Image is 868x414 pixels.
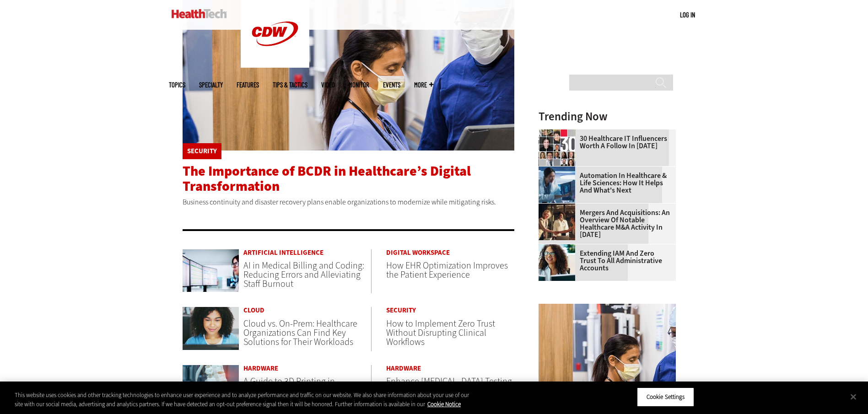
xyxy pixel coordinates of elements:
[243,307,371,314] a: Cloud
[243,375,356,397] a: A Guide to 3D Printing in Healthcare, [DATE] and [DATE]
[843,387,863,407] button: Close
[539,204,575,240] img: business leaders shake hands in conference room
[172,9,227,18] img: Home
[539,204,580,211] a: business leaders shake hands in conference room
[383,81,400,88] a: Events
[243,249,371,256] a: Artificial Intelligence
[241,60,309,70] a: CDW
[183,162,471,195] a: The Importance of BCDR in Healthcare’s Digital Transformation
[273,81,307,88] a: Tips & Tactics
[386,307,514,314] a: Security
[183,365,239,408] img: 3D spinal column
[321,81,335,88] a: Video
[539,129,575,166] img: collage of influencers
[539,167,575,203] img: medical researchers looks at images on a monitor in a lab
[243,317,357,348] a: Cloud vs. On-Prem: Healthcare Organizations Can Find Key Solutions for Their Workloads
[237,81,259,88] a: Features
[169,81,185,88] span: Topics
[539,111,676,122] h3: Trending Now
[183,196,515,208] p: Business continuity and disaster recovery plans enable organizations to modernize while mitigatin...
[183,249,239,292] img: medical billing and coding
[539,129,580,137] a: collage of influencers
[539,304,676,407] img: Doctors reviewing tablet
[386,365,514,372] a: Hardware
[243,365,371,372] a: Hardware
[243,259,364,290] a: AI in Medical Billing and Coding: Reducing Errors and Alleviating Staff Burnout
[539,167,580,174] a: medical researchers looks at images on a monitor in a lab
[539,244,580,252] a: Administrative assistant
[539,135,670,150] a: 30 Healthcare IT Influencers Worth a Follow in [DATE]
[680,10,695,20] div: User menu
[539,209,670,238] a: Mergers and Acquisitions: An Overview of Notable Healthcare M&A Activity in [DATE]
[386,317,495,348] a: How to Implement Zero Trust Without Disrupting Clinical Workflows
[349,81,369,88] a: MonITor
[539,250,670,272] a: Extending IAM and Zero Trust to All Administrative Accounts
[539,244,575,281] img: Administrative assistant
[427,400,461,408] a: More information about your privacy
[386,375,512,397] a: Enhance [MEDICAL_DATA] Testing with Mobile Computers
[386,249,514,256] a: Digital Workspace
[539,172,670,194] a: Automation in Healthcare & Life Sciences: How It Helps and What's Next
[15,391,477,409] div: This website uses cookies and other tracking technologies to enhance user experience and to analy...
[414,81,433,88] span: More
[386,259,508,281] a: How EHR Optimization Improves the Patient Experience
[680,11,695,19] a: Log in
[199,81,223,88] span: Specialty
[187,148,217,155] a: Security
[183,307,239,350] img: Doctor using computer
[637,387,694,407] button: Cookie Settings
